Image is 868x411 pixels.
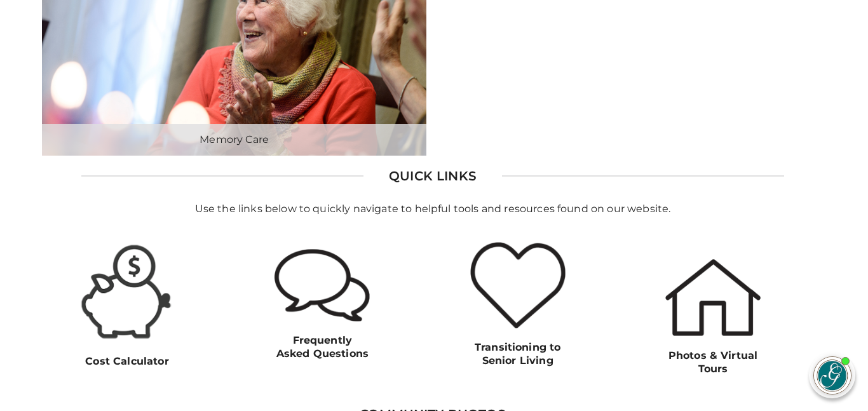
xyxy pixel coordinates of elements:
[389,168,477,184] h2: Quick Links
[42,241,212,368] a: Cost Calculator Cost Calculator
[238,249,407,361] a: Frequently Asked Questions Frequently Asked Questions
[433,242,602,368] a: Transitioning to Senior Living Transitioning to Senior Living
[42,124,426,156] div: Memory Care
[814,357,851,394] img: avatar
[85,355,168,367] strong: Cost Calculator
[616,69,855,340] iframe: iframe
[668,349,758,375] strong: Photos & Virtual Tours
[276,334,369,360] strong: Frequently Asked Questions
[79,241,175,342] img: Cost Calculator
[275,249,370,321] img: Frequently Asked Questions
[475,341,561,367] strong: Transitioning to Senior Living
[470,242,566,328] img: Transitioning to Senior Living
[42,203,823,216] p: Use the links below to quickly navigate to helpful tools and resources found on our website.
